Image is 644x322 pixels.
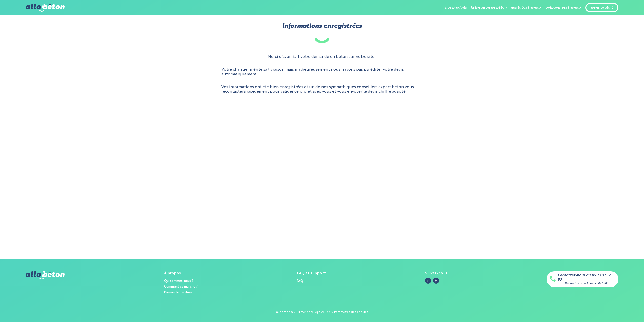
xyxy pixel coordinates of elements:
div: Suivez-nous [425,271,447,276]
div: - [300,311,301,314]
li: nos tutos travaux [511,2,541,14]
a: Qui sommes-nous ? [164,279,193,283]
img: allobéton [26,271,64,279]
p: Merci d'avoir fait votre demande en béton sur notre site ! [268,55,377,59]
p: Votre chantier mérite sa livraison mais malheureusement nous n'avons pas pu éditer votre devis au... [221,67,423,77]
a: Comment ça marche ? [164,285,198,288]
a: CGV [327,311,333,314]
div: A propos [164,271,198,276]
a: Paramètres des cookies [334,311,368,314]
li: la livraison de béton [471,2,507,14]
p: Vos informations ont été bien enregistrées et un de nos sympathiques conseillers expert béton vou... [221,85,423,94]
li: nos produits [445,2,467,14]
li: préparer ses travaux [545,2,581,14]
a: Demander un devis [164,291,193,294]
a: devis gratuit [591,6,613,10]
span: - [325,311,326,314]
a: Mentions légales [301,311,325,314]
div: Du lundi au vendredi de 9h à 18h [565,282,608,285]
iframe: Help widget launcher [599,302,638,316]
div: allobéton @ 2021 [276,311,300,314]
div: - [333,311,334,314]
a: Contactez-nous au 09 72 55 12 83 [558,273,615,282]
a: FAQ [297,279,303,283]
img: allobéton [26,4,64,12]
div: FAQ et support [297,271,326,276]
